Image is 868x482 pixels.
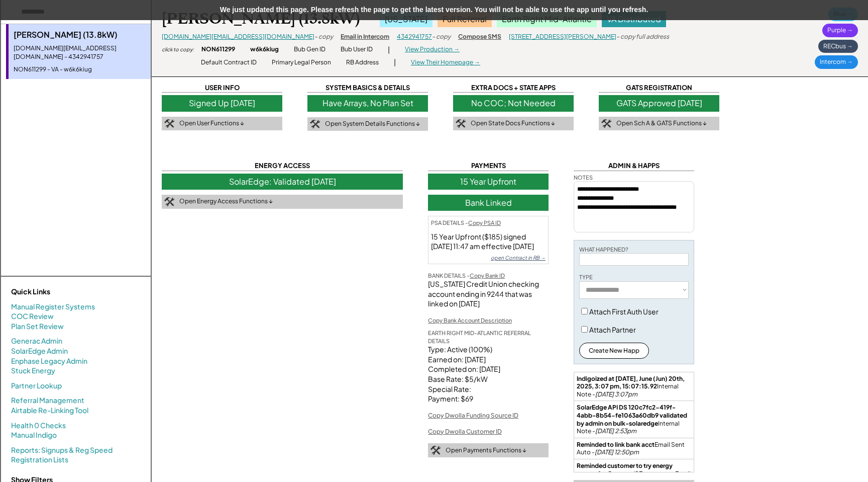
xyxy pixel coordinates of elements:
div: EARTH RIGHT MID-ATLANTIC REFERRAL DETAILS [428,329,549,345]
a: Manual Register Systems [11,302,95,312]
em: [DATE] 2:53pm [595,427,636,435]
div: SolarEdge: Validated [DATE] [162,174,403,190]
div: | [394,57,396,67]
div: Purple → [822,24,858,37]
div: open Contract in RB → [488,254,548,264]
div: Open System Details Functions ↓ [325,120,420,128]
div: [DOMAIN_NAME][EMAIL_ADDRESS][DOMAIN_NAME] - 4342941757 [14,44,146,61]
div: Default Contract ID [201,58,257,67]
div: Compose SMS [458,33,501,41]
label: Attach First Auth User [589,307,659,316]
em: [DATE] 3:07pm [595,390,637,398]
div: TYPE [579,273,593,281]
div: Internal Note - [577,375,691,398]
div: BANK DETAILS - [428,272,505,279]
a: Health 0 Checks [11,421,66,431]
div: Signed Up [DATE] [162,95,282,111]
div: Open Payments Functions ↓ [446,446,526,455]
div: 15 Year Upfront [428,174,549,190]
a: [STREET_ADDRESS][PERSON_NAME] [509,33,616,40]
div: NON611299 - VA - w6k6kiug [14,65,146,74]
div: Copy Bank Account Description [428,316,512,324]
a: Manual Indigo [11,430,57,440]
a: Plan Set Review [11,322,64,332]
div: Copy Dwolla Funding Source ID [428,412,518,420]
div: Bub Gen ID [294,45,325,54]
div: Bank Linked [428,195,549,211]
div: Internal Note - [577,404,691,435]
div: NOTES [574,174,593,181]
img: tool-icon.png [601,119,611,128]
strong: Indigoized at [DATE], June (Jun) 20th, 2025, 3:07 pm, 15:07:15.92 [577,375,686,390]
img: tool-icon.png [456,119,466,128]
div: View Production → [405,45,460,54]
a: Referral Management [11,395,84,406]
div: click to copy: [162,46,194,53]
div: ADMIN & HAPPS [574,161,694,171]
div: WHAT HAPPENED? [579,246,628,253]
a: Partner Lookup [11,381,62,391]
u: Copy Bank ID [470,272,505,279]
div: GATS Approved [DATE] [599,95,719,111]
div: SYSTEM BASICS & DETAILS [307,83,428,93]
div: EXTRA DOCS + STATE APPS [453,83,574,93]
div: - copy [432,33,451,41]
a: SolarEdge Admin [11,346,68,356]
u: Copy PSA ID [468,219,501,226]
a: Registration Lists [11,455,68,465]
div: Open User Functions ↓ [179,119,244,128]
div: Open State Docs Functions ↓ [471,119,555,128]
a: Airtable Re-Linking Tool [11,406,88,416]
div: Bub User ID [341,45,373,54]
a: Stuck Energy [11,366,55,376]
div: Have Arrays, No Plan Set [307,95,428,111]
div: w6k6kiug [250,45,279,54]
div: Email Sent Auto - [577,441,691,456]
a: 4342941757 [397,33,432,40]
div: RECbus → [818,40,858,53]
strong: Reminded to link bank acct [577,441,655,448]
div: PAYMENTS [428,161,549,171]
div: Copy Dwolla Customer ID [428,428,502,436]
div: NON611299 [201,45,235,54]
strong: SolarEdge API DS 120c7fc2-419f-4abb-8b54-fe1063a60db9 validated by admin on bulk-solaredge [577,404,688,427]
img: tool-icon.png [164,197,174,206]
div: | [388,45,390,55]
div: No COC; Not Needed [453,95,574,111]
em: [DATE] 12:50pm [595,448,639,456]
a: Enphase Legacy Admin [11,356,87,366]
div: - copy full address [616,33,669,41]
div: Intercom → [815,55,858,69]
div: USER INFO [162,83,282,93]
div: [PERSON_NAME] (13.8kW) [162,9,360,29]
div: [US_STATE] Credit Union checking account ending in 9244 that was linked on [DATE] [428,279,549,309]
div: Quick Links [11,287,112,297]
div: PSA DETAILS - [428,216,503,229]
img: tool-icon.png [310,120,320,129]
img: tool-icon.png [430,446,441,455]
img: tool-icon.png [164,119,174,128]
div: - copy [314,33,333,41]
div: [PERSON_NAME] (13.8kW) [14,29,146,40]
div: Type: Active (100%) Earned on: [DATE] Completed on: [DATE] Base Rate: $5/kW Special Rate: Payment... [428,345,549,404]
div: 15 Year Upfront ($185) signed [DATE] 11:47 am effective [DATE] [428,229,548,254]
div: Open Energy Access Functions ↓ [179,197,273,206]
div: Primary Legal Person [272,58,331,67]
div: Open Sch A & GATS Functions ↓ [616,119,707,128]
a: Generac Admin [11,336,62,346]
button: Create New Happ [579,343,649,359]
div: Email in Intercom [341,33,389,41]
div: RB Address [346,58,379,67]
a: [DOMAIN_NAME][EMAIL_ADDRESS][DOMAIN_NAME] [162,33,314,40]
div: GATS REGISTRATION [599,83,719,93]
div: ENERGY ACCESS [162,161,403,171]
a: COC Review [11,311,54,322]
strong: Reminded customer to try energy access for Generac/SE req partner [577,462,675,477]
a: Reports: Signups & Reg Speed [11,445,113,455]
div: View Their Homepage → [411,58,480,67]
label: Attach Partner [589,325,636,334]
